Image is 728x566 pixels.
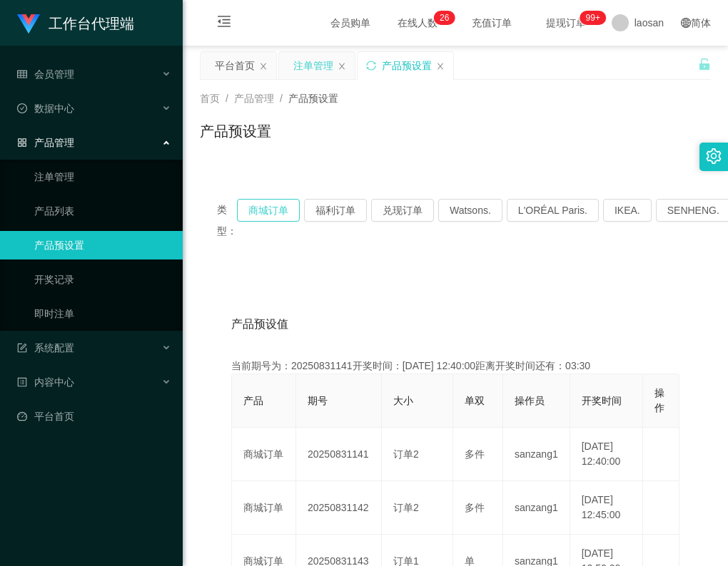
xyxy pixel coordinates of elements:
[17,14,40,34] img: logo.9652507e.png
[17,376,74,388] span: 内容中心
[440,11,445,25] p: 2
[17,103,27,113] i: 图标: check-circle-o
[366,61,376,71] i: 图标: sync
[465,448,485,460] span: 多件
[539,18,593,28] span: 提现订单
[231,359,679,374] div: 当前期号为：20250831141开奖时间：[DATE] 12:40:00距离开奖时间还有：03:30
[503,428,570,481] td: sanzang1
[445,11,450,25] p: 6
[371,199,434,222] button: 兑现订单
[296,428,382,481] td: 20250831141
[200,1,248,46] i: 图标: menu-fold
[17,103,74,114] span: 数据中心
[17,342,74,354] span: 系统配置
[681,18,691,28] i: 图标: global
[280,93,283,104] span: /
[17,17,134,29] a: 工作台代理端
[17,138,27,148] i: 图标: appstore-o
[503,481,570,535] td: sanzang1
[436,62,445,71] i: 图标: close
[17,377,27,387] i: 图标: profile
[34,163,171,191] a: 注单管理
[698,58,711,71] i: 图标: unlock
[515,395,545,406] span: 操作员
[215,52,255,79] div: 平台首页
[570,481,643,535] td: [DATE] 12:45:00
[17,69,27,79] i: 图标: table
[226,93,228,104] span: /
[34,231,171,259] a: 产品预设置
[232,428,296,481] td: 商城订单
[243,395,263,406] span: 产品
[438,199,502,222] button: Watsons.
[393,502,419,513] span: 订单2
[17,137,74,148] span: 产品管理
[390,18,445,28] span: 在线人数
[200,120,271,142] h1: 产品预设置
[231,316,288,333] span: 产品预设值
[465,502,485,513] span: 多件
[232,481,296,535] td: 商城订单
[34,197,171,225] a: 产品列表
[200,93,220,104] span: 首页
[34,265,171,294] a: 开奖记录
[603,199,652,222] button: IKEA.
[580,11,606,25] sup: 1023
[296,481,382,535] td: 20250831142
[382,52,432,79] div: 产品预设置
[393,448,419,460] span: 订单2
[217,199,237,242] span: 类型：
[465,395,485,406] span: 单双
[17,343,27,353] i: 图标: form
[706,148,722,164] i: 图标: setting
[507,199,599,222] button: L'ORÉAL Paris.
[465,18,519,28] span: 充值订单
[293,52,333,79] div: 注单管理
[338,62,346,71] i: 图标: close
[582,395,622,406] span: 开奖时间
[570,428,643,481] td: [DATE] 12:40:00
[654,387,664,413] span: 操作
[259,62,268,71] i: 图标: close
[308,395,328,406] span: 期号
[304,199,367,222] button: 福利订单
[34,299,171,328] a: 即时注单
[393,395,413,406] span: 大小
[17,68,74,80] span: 会员管理
[288,93,338,104] span: 产品预设置
[434,11,455,25] sup: 26
[17,402,171,431] a: 图标: dashboard平台首页
[237,199,300,222] button: 商城订单
[49,1,134,46] h1: 工作台代理端
[234,93,274,104] span: 产品管理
